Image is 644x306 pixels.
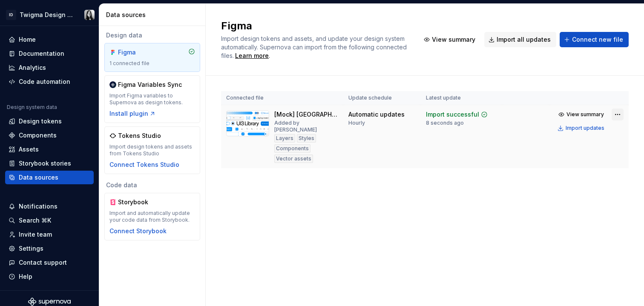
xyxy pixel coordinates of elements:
button: View summary [555,109,608,120]
a: Tokens StudioImport design tokens and assets from Tokens StudioConnect Tokens Studio [104,126,200,174]
div: Hourly [348,120,365,126]
button: Install plugin [109,109,156,118]
div: Search ⌘K [19,216,51,225]
div: Design data [104,31,200,40]
div: Notifications [19,202,57,211]
div: Contact support [19,258,67,267]
div: Storybook stories [19,159,71,168]
div: Storybook [118,198,159,206]
div: Layers [274,134,295,143]
div: 8 seconds ago [426,120,464,126]
div: Help [19,272,32,281]
a: Design tokens [5,114,94,128]
button: View summary [420,32,481,47]
div: Import successful [426,110,479,119]
th: Connected file [221,91,343,105]
h2: Figma [221,19,409,33]
a: Analytics [5,61,94,74]
div: Figma Variables Sync [118,80,182,89]
th: Latest update [421,91,503,105]
div: [Mock] [GEOGRAPHIC_DATA] [274,110,338,119]
div: Analytics [19,63,46,72]
a: Documentation [5,47,94,60]
div: Import design tokens and assets from Tokens Studio [109,143,195,157]
span: View summary [432,35,475,44]
a: Settings [5,242,94,255]
div: Added by [PERSON_NAME] [274,120,338,133]
div: Design tokens [19,117,62,126]
a: Figma Variables SyncImport Figma variables to Supernova as design tokens.Install plugin [104,75,200,123]
a: Home [5,33,94,46]
a: Invite team [5,228,94,241]
button: IDTwigma Design SystemMaru Saad [2,6,97,24]
div: Tokens Studio [118,132,161,140]
div: Code data [104,181,200,189]
span: Connect new file [572,35,623,44]
div: Automatic updates [348,110,405,119]
div: ID [6,10,16,20]
a: Learn more [235,51,269,60]
div: Components [274,144,310,153]
a: Figma1 connected file [104,43,200,72]
span: Import all updates [497,35,551,44]
span: View summary [566,111,604,118]
a: Components [5,129,94,142]
div: Data sources [106,11,202,19]
button: Connect Storybook [109,227,167,235]
div: 1 connected file [109,60,195,67]
span: . [234,53,270,59]
img: Maru Saad [84,10,95,20]
div: Code automation [19,77,70,86]
a: Code automation [5,75,94,89]
button: Search ⌘K [5,214,94,227]
div: Figma [118,48,159,57]
div: Assets [19,145,39,154]
div: Home [19,35,36,44]
div: Settings [19,244,43,253]
button: Notifications [5,200,94,213]
span: Import design tokens and assets, and update your design system automatically. Supernova can impor... [221,35,408,59]
th: Update schedule [343,91,420,105]
button: Help [5,270,94,283]
a: StorybookImport and automatically update your code data from Storybook.Connect Storybook [104,193,200,240]
div: Components [19,131,57,140]
div: Design system data [7,104,57,111]
div: Invite team [19,230,52,239]
div: Import updates [566,125,604,132]
div: Vector assets [274,154,313,163]
div: Documentation [19,49,64,58]
div: Import and automatically update your code data from Storybook. [109,210,195,223]
button: Contact support [5,256,94,269]
button: Connect Tokens Studio [109,160,179,169]
div: Twigma Design System [20,11,74,19]
div: Data sources [19,173,58,182]
div: Styles [297,134,316,143]
a: Assets [5,143,94,156]
a: Data sources [5,171,94,184]
div: Import Figma variables to Supernova as design tokens. [109,92,195,106]
svg: Supernova Logo [28,297,71,306]
a: Storybook stories [5,157,94,170]
button: Import all updates [484,32,556,47]
button: Connect new file [560,32,629,47]
button: Import updates [555,122,608,134]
